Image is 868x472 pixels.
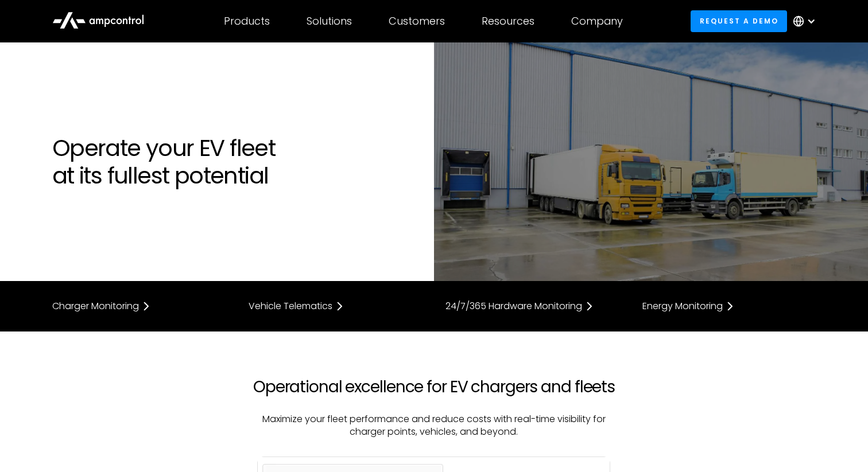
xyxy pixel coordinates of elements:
[445,302,582,311] div: 24/7/365 Hardware Monitoring
[249,302,332,311] div: Vehicle Telematics
[691,10,787,32] a: Request a demo
[249,299,423,313] a: Vehicle Telematics
[307,15,352,28] div: Solutions
[52,134,423,189] h1: Operate your EV fleet at its fullest potential
[642,302,723,311] div: Energy Monitoring
[389,15,445,28] div: Customers
[482,15,534,28] div: Resources
[249,377,619,397] h2: Operational excellence for EV chargers and fleets
[571,15,623,28] div: Company
[224,15,270,28] div: Products
[445,299,619,313] a: 24/7/365 Hardware Monitoring
[52,302,139,311] div: Charger Monitoring
[642,299,816,313] a: Energy Monitoring
[434,42,868,281] img: Electric Trucks at Depot
[249,413,619,439] p: Maximize your fleet performance and reduce costs with real-time visibility for charger points, ve...
[52,299,226,313] a: Charger Monitoring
